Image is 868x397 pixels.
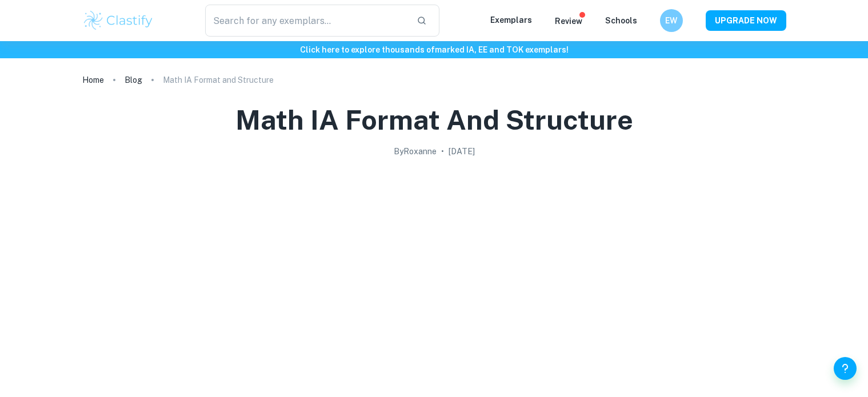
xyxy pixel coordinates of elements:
button: EW [660,9,683,32]
a: Home [82,72,104,88]
p: • [441,145,444,158]
h2: [DATE] [449,145,475,158]
input: Search for any exemplars... [205,5,408,37]
button: UPGRADE NOW [706,10,786,31]
h6: Click here to explore thousands of marked IA, EE and TOK exemplars ! [2,43,866,56]
a: Blog [125,72,142,88]
p: Exemplars [490,14,532,26]
h1: Math IA Format and Structure [235,102,633,138]
h6: EW [665,14,678,27]
img: Math IA Format and Structure cover image [206,162,663,391]
img: Clastify logo [82,9,155,32]
button: Help and Feedback [834,357,857,380]
h2: By Roxanne [394,145,437,158]
p: Math IA Format and Structure [163,74,274,86]
a: Schools [605,16,637,25]
p: Review [555,15,582,27]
